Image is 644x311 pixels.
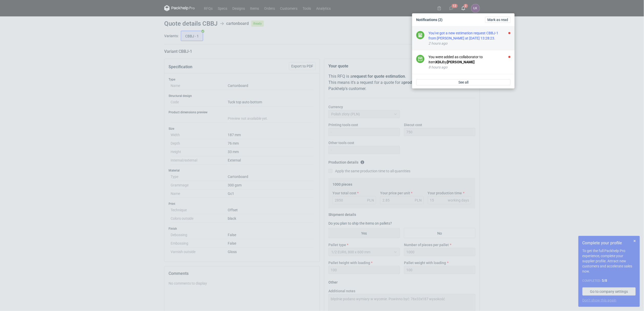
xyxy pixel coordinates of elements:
button: You've got a new estimation request CBBJ-1 from [PERSON_NAME] at [DATE] 13:28:23.2 hours ago [429,31,511,46]
div: Notifications (2) [414,15,513,24]
div: 8 hours ago [429,65,511,70]
strong: XDIJ [435,60,443,64]
div: You were added as collaborator to item by [429,54,511,65]
div: 2 hours ago [429,41,511,46]
button: Mark as read [485,17,511,23]
span: Mark as read [487,18,508,22]
strong: [PERSON_NAME] [447,60,475,64]
a: See all [416,79,511,85]
span: See all [459,81,469,84]
div: You've got a new estimation request CBBJ-1 from [PERSON_NAME] at [DATE] 13:28:23. [429,31,511,41]
button: You were added as collaborator to itemXDIJby[PERSON_NAME]8 hours ago [429,54,511,70]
